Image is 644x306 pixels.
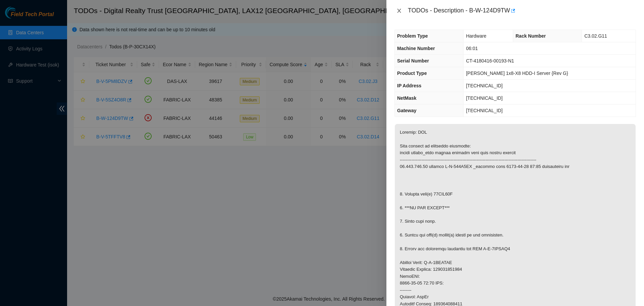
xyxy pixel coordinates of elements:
span: Gateway [397,108,417,113]
span: close [396,8,402,13]
span: CT-4180416-00193-N1 [466,58,514,63]
span: NetMask [397,95,417,101]
span: IP Address [397,83,421,88]
span: [TECHNICAL_ID] [466,83,502,88]
span: Product Type [397,71,427,76]
span: 06:01 [466,46,478,51]
span: C3.02.G11 [584,33,607,39]
span: Rack Number [516,33,546,39]
span: [TECHNICAL_ID] [466,95,502,101]
span: Problem Type [397,33,428,39]
span: [PERSON_NAME] 1x8-X8 HDD-I Server {Rev G} [466,71,568,76]
button: Close [394,8,404,14]
span: Machine Number [397,46,435,51]
span: Hardware [466,33,486,39]
span: Serial Number [397,58,429,63]
div: TODOs - Description - B-W-124D9TW [408,5,636,16]
span: [TECHNICAL_ID] [466,108,502,113]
